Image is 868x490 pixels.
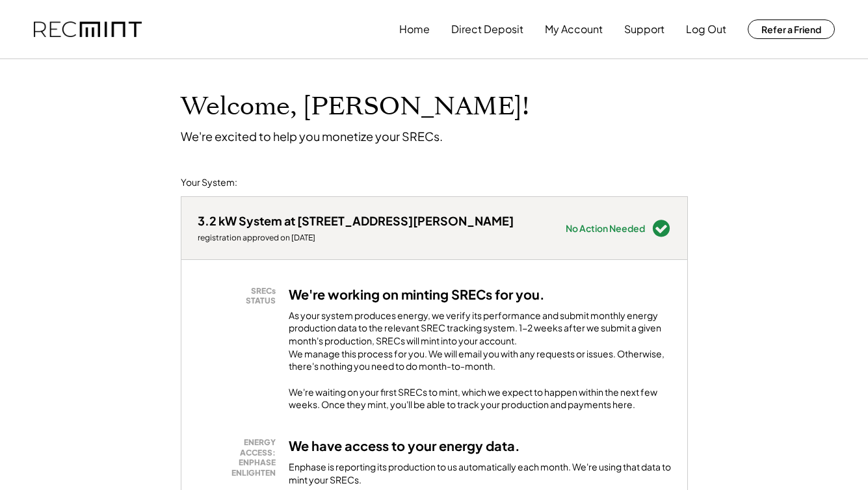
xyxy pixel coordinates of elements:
[204,286,276,306] div: SRECs STATUS
[198,233,514,243] div: registration approved on [DATE]
[181,176,237,189] div: Your System:
[34,21,142,38] img: recmint-logotype%403x.png
[624,16,664,42] button: Support
[204,437,276,478] div: ENERGY ACCESS: ENPHASE ENLIGHTEN
[289,309,671,380] div: As your system produces energy, we verify its performance and submit monthly energy production da...
[748,19,835,39] button: Refer a Friend
[181,129,443,144] div: We're excited to help you monetize your SRECs.
[399,16,430,42] button: Home
[198,213,514,228] div: 3.2 kW System at [STREET_ADDRESS][PERSON_NAME]
[545,16,603,42] button: My Account
[289,461,671,486] div: Enphase is reporting its production to us automatically each month. We're using that data to mint...
[181,92,529,122] h1: Welcome, [PERSON_NAME]!
[289,437,520,454] h3: We have access to your energy data.
[289,286,545,303] h3: We're working on minting SRECs for you.
[289,386,671,411] div: We're waiting on your first SRECs to mint, which we expect to happen within the next few weeks. O...
[451,16,523,42] button: Direct Deposit
[686,16,726,42] button: Log Out
[566,224,645,233] div: No Action Needed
